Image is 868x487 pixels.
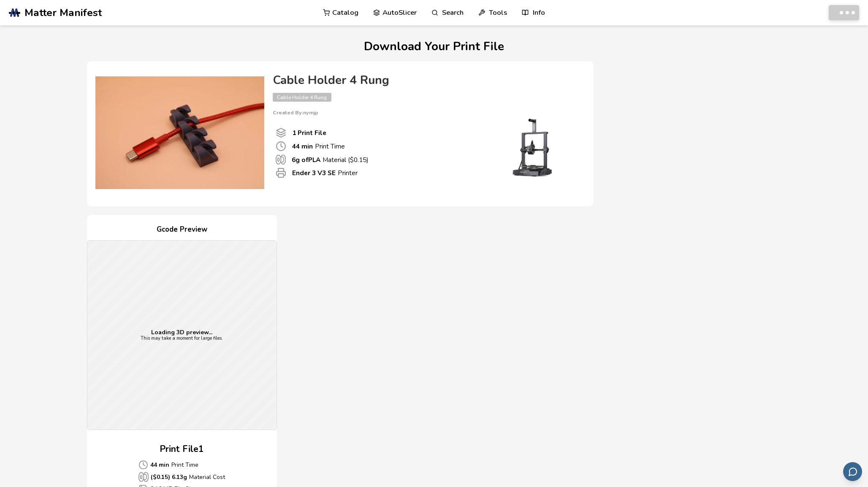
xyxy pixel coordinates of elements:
[276,154,286,165] span: Material Used
[138,472,149,482] span: Average Cost
[141,329,223,336] p: Loading 3D preview...
[87,40,781,53] h1: Download Your Print File
[492,116,577,179] img: Printer
[292,168,336,177] b: Ender 3 V3 SE
[273,93,331,102] span: Cable Holder 4 Rung
[292,128,326,137] b: 1 Print File
[273,74,577,87] h4: Cable Holder 4 Rung
[276,168,286,178] span: Printer
[150,460,169,469] b: 44 min
[160,443,204,456] h2: Print File 1
[138,472,225,482] p: Material Cost
[141,336,223,341] p: This may take a moment for large files.
[843,462,862,481] button: Send feedback via email
[292,155,369,164] p: Material ($ 0.15 )
[138,460,148,470] span: Average Cost
[273,110,577,116] p: Created By: nymjp
[95,70,264,196] img: Product
[292,142,313,151] b: 44 min
[138,460,225,470] p: Print Time
[24,7,102,19] span: Matter Manifest
[87,223,277,236] h4: Gcode Preview
[292,155,320,164] b: 6 g of PLA
[292,168,358,177] p: Printer
[276,141,286,152] span: Print Time
[151,473,187,482] b: ($ 0.15 ) 6.13 g
[292,142,345,151] p: Print Time
[276,127,286,138] span: Number Of Print files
